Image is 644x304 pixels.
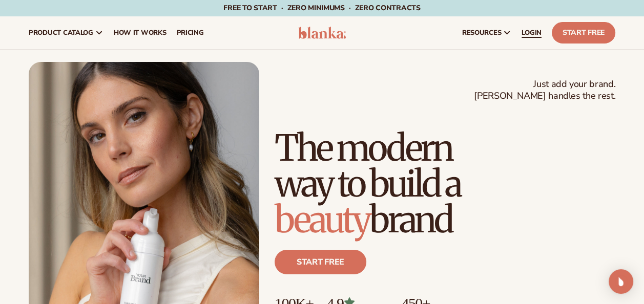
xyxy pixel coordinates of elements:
[24,16,109,49] a: product catalog
[516,16,547,49] a: LOGIN
[609,269,633,294] div: Open Intercom Messenger
[176,29,203,37] span: pricing
[462,29,501,37] span: resources
[522,29,542,37] span: LOGIN
[29,29,93,37] span: product catalog
[457,16,516,49] a: resources
[474,78,615,102] span: Just add your brand. [PERSON_NAME] handles the rest.
[223,3,420,13] span: Free to start · ZERO minimums · ZERO contracts
[275,197,369,242] span: beauty
[171,16,209,49] a: pricing
[298,27,346,39] img: logo
[114,29,167,37] span: How It Works
[275,130,615,237] h1: The modern way to build a brand
[109,16,172,49] a: How It Works
[552,22,615,44] a: Start Free
[275,250,366,274] a: Start free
